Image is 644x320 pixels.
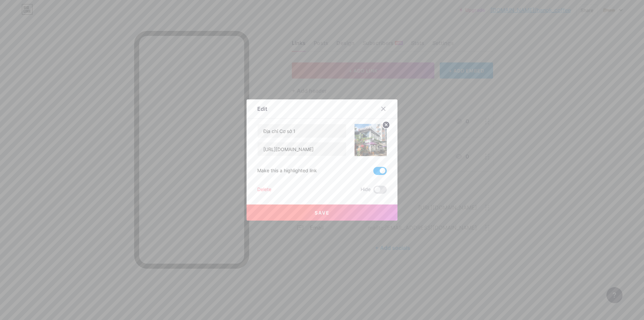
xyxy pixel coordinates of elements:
span: Hide [361,186,371,194]
input: Title [258,124,346,138]
div: Edit [257,105,267,113]
img: link_thumbnail [355,124,387,156]
div: Make this a highlighted link [257,167,317,175]
button: Save [247,204,397,221]
div: Delete [257,186,271,194]
input: URL [258,142,346,156]
span: Save [315,210,330,216]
